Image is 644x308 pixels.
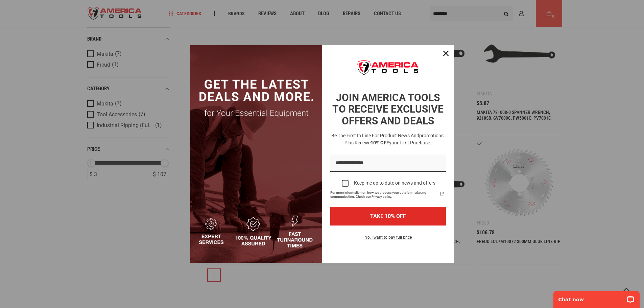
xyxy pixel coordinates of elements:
div: Keep me up to date on news and offers [354,180,435,186]
input: Email field [330,155,446,172]
strong: JOIN AMERICA TOOLS TO RECEIVE EXCLUSIVE OFFERS AND DEALS [332,92,444,127]
button: No, I want to pay full price [359,234,417,245]
iframe: LiveChat chat widget [549,287,644,308]
svg: link icon [438,190,446,198]
a: Read our Privacy Policy [438,190,446,198]
button: TAKE 10% OFF [330,207,446,226]
span: For more information on how we process your data for marketing communication. Check our Privacy p... [330,191,438,199]
svg: close icon [443,51,449,56]
h3: Be the first in line for product news and [329,132,447,146]
button: Close [438,45,454,62]
strong: 10% OFF [371,140,389,145]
